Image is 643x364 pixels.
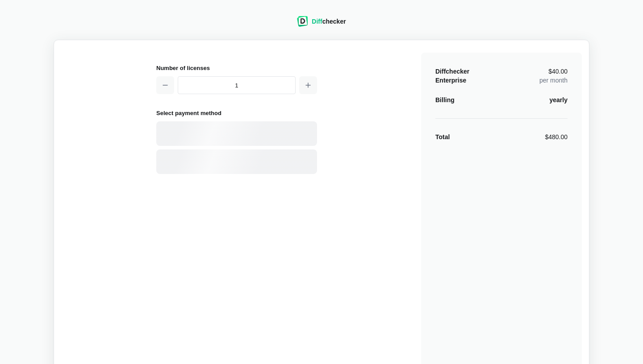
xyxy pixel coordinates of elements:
[297,16,308,27] img: Diffchecker logo
[435,95,455,104] div: Billing
[156,108,317,118] h2: Select payment method
[548,68,568,74] span: $40.00
[312,17,346,26] div: checker
[435,77,466,84] span: Enterprise
[545,132,568,141] div: $480.00
[435,68,469,75] span: Diffchecker
[297,21,346,28] a: Diffchecker logoDiffchecker
[178,76,296,94] input: 1
[156,63,317,73] h2: Number of licenses
[550,95,568,104] div: yearly
[539,67,568,85] div: per month
[435,133,450,141] strong: Total
[312,18,322,25] span: Diff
